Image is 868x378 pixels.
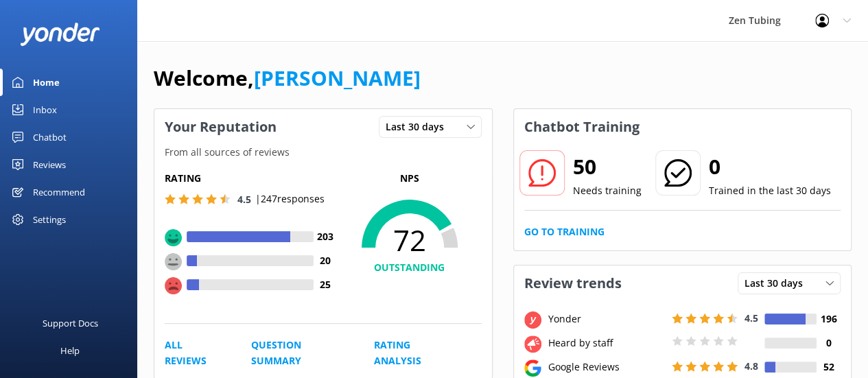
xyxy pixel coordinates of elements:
[255,191,325,206] p: | 247 responses
[514,265,632,301] h3: Review trends
[744,311,758,324] span: 4.5
[386,119,452,134] span: Last 30 days
[314,253,338,268] h4: 20
[545,359,668,375] div: Google Reviews
[33,151,66,178] div: Reviews
[60,337,80,364] div: Help
[154,145,492,160] p: From all sources of reviews
[338,260,482,275] h4: OUTSTANDING
[338,171,482,186] p: NPS
[709,183,831,198] p: Trained in the last 30 days
[514,109,650,145] h3: Chatbot Training
[817,359,841,375] h4: 52
[709,150,831,183] h2: 0
[254,64,421,92] a: [PERSON_NAME]
[744,359,758,373] span: 4.8
[744,276,811,291] span: Last 30 days
[33,123,67,151] div: Chatbot
[154,62,421,95] h1: Welcome,
[33,96,57,123] div: Inbox
[33,206,66,233] div: Settings
[524,224,605,239] a: Go to Training
[573,150,642,183] h2: 50
[373,338,450,368] a: Rating Analysis
[33,69,60,96] div: Home
[545,335,668,351] div: Heard by staff
[314,277,338,292] h4: 25
[165,171,338,186] h5: Rating
[817,311,841,327] h4: 196
[43,309,98,337] div: Support Docs
[338,223,482,257] span: 72
[545,311,668,327] div: Yonder
[21,23,99,45] img: yonder-white-logo.png
[573,183,642,198] p: Needs training
[817,335,841,351] h4: 0
[314,229,338,244] h4: 203
[33,178,85,206] div: Recommend
[251,338,342,368] a: Question Summary
[154,109,287,145] h3: Your Reputation
[237,193,251,206] span: 4.5
[165,338,220,368] a: All Reviews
